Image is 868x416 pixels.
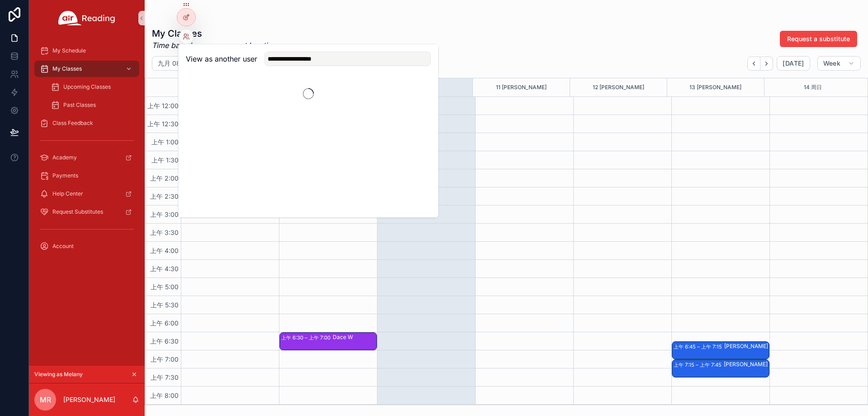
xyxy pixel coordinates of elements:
span: 上午 5:30 [148,301,181,309]
span: 上午 7:00 [148,355,181,363]
span: Viewing as Melany [34,371,83,378]
span: Help Center [52,190,83,197]
a: My Classes [34,61,139,77]
p: [PERSON_NAME] [63,395,115,404]
span: 上午 6:00 [148,319,181,327]
span: Class Feedback [52,120,93,127]
span: Request a substitute [787,34,850,43]
span: My Classes [52,65,82,72]
h2: View as another user [186,53,257,64]
a: Academy [34,149,139,166]
button: 11 [PERSON_NAME] [496,78,547,96]
span: 上午 4:00 [148,247,181,254]
a: Request Substitutes [34,204,139,220]
span: [DATE] [783,59,804,67]
a: My Schedule [34,43,139,59]
button: Request a substitute [780,31,857,47]
button: 12 [PERSON_NAME] [593,78,644,96]
div: 上午 7:15 – 上午 7:45 [674,360,724,369]
span: 上午 3:00 [148,210,181,218]
span: 上午 5:00 [148,283,181,291]
div: 上午 6:30 – 上午 7:00 [281,333,333,342]
span: Upcoming Classes [63,83,111,91]
span: 上午 1:30 [149,156,181,164]
a: Upcoming Classes [45,79,139,95]
button: Next [760,57,773,71]
a: Class Feedback [34,115,139,131]
span: 上午 3:30 [148,229,181,236]
button: 14 周日 [804,78,822,96]
em: Time based on your current location [152,40,276,51]
span: 上午 2:00 [148,174,181,182]
span: Payments [52,172,78,179]
div: [PERSON_NAME] [724,361,769,368]
button: Back [747,57,760,71]
div: scrollable content [29,36,145,266]
button: Week [817,56,861,71]
div: 上午 6:30 – 上午 7:00Dace W [280,333,377,350]
span: Academy [52,154,77,161]
span: Past Classes [63,101,96,109]
span: My Schedule [52,47,86,54]
span: 上午 1:00 [149,138,181,146]
h2: 九月 08 – 14 [158,59,194,68]
div: [PERSON_NAME] [724,343,769,350]
a: Account [34,238,139,254]
button: 13 [PERSON_NAME] [689,78,741,96]
img: App logo [58,11,115,25]
span: 上午 12:30 [145,120,181,128]
span: Week [823,59,840,67]
a: Help Center [34,186,139,202]
div: 上午 6:45 – 上午 7:15[PERSON_NAME] [672,342,769,359]
span: 上午 8:00 [148,392,181,399]
span: 上午 12:00 [145,102,181,110]
span: Account [52,243,74,250]
h1: My Classes [152,27,276,40]
span: Request Substitutes [52,208,103,215]
span: MR [40,394,51,405]
div: 上午 7:15 – 上午 7:45[PERSON_NAME] [672,360,769,377]
span: 上午 7:30 [148,373,181,381]
div: Dace W [333,334,376,341]
a: Payments [34,167,139,184]
div: 上午 6:45 – 上午 7:15 [674,342,724,351]
button: [DATE] [777,56,810,71]
span: 上午 6:30 [148,337,181,345]
span: 上午 4:30 [148,265,181,273]
a: Past Classes [45,97,139,113]
span: 上午 2:30 [148,192,181,200]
